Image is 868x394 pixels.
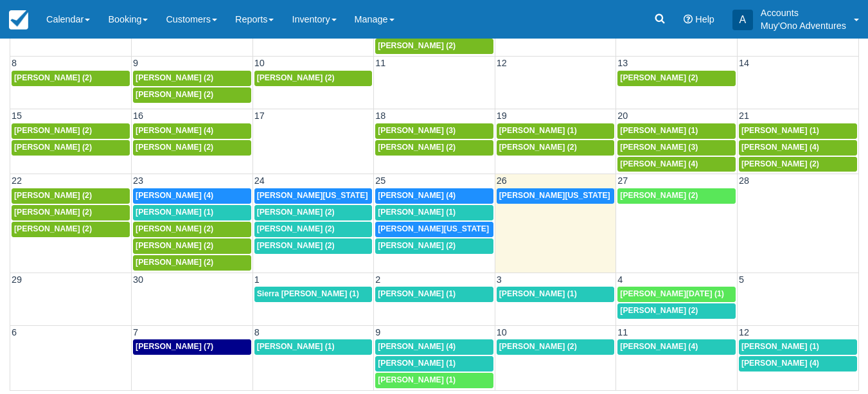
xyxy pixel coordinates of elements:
span: [PERSON_NAME] (4) [741,359,819,368]
span: 8 [10,58,18,68]
span: 14 [738,58,750,68]
a: [PERSON_NAME] (1) [133,205,251,220]
span: [PERSON_NAME][US_STATE] (3) [257,191,380,200]
a: [PERSON_NAME] (1) [739,123,857,139]
span: [PERSON_NAME] (4) [741,143,819,152]
span: [PERSON_NAME] (2) [257,73,335,82]
span: [PERSON_NAME] (2) [378,41,456,50]
span: 25 [374,175,387,186]
span: [PERSON_NAME] (3) [620,143,698,152]
a: [PERSON_NAME] (1) [375,356,493,372]
a: [PERSON_NAME][US_STATE] (5) [375,222,493,237]
a: [PERSON_NAME] (1) [375,373,493,388]
a: [PERSON_NAME] (2) [497,140,615,156]
a: [PERSON_NAME] (2) [133,140,251,156]
span: [PERSON_NAME] (2) [14,143,92,152]
p: Accounts [761,6,846,19]
a: [PERSON_NAME] (2) [133,222,251,237]
span: [PERSON_NAME] (1) [378,289,456,298]
span: 10 [495,327,508,337]
a: [PERSON_NAME] (2) [617,188,736,204]
span: 20 [616,111,629,121]
a: [PERSON_NAME][US_STATE] (5) [497,188,615,204]
span: [PERSON_NAME] (2) [378,241,456,250]
a: [PERSON_NAME] (2) [739,157,857,172]
a: [PERSON_NAME] (2) [254,205,373,220]
span: [PERSON_NAME] (2) [136,224,213,233]
span: [PERSON_NAME] (4) [620,159,698,168]
span: [PERSON_NAME] (2) [620,306,698,315]
a: [PERSON_NAME] (1) [617,123,736,139]
a: [PERSON_NAME] (1) [254,339,373,355]
span: [PERSON_NAME] (1) [499,126,577,135]
span: 6 [10,327,18,337]
a: [PERSON_NAME] (4) [617,157,736,172]
a: [PERSON_NAME] (4) [133,188,251,204]
span: [PERSON_NAME] (2) [14,73,92,82]
a: [PERSON_NAME] (2) [254,222,373,237]
a: [PERSON_NAME] (2) [12,222,130,237]
span: [PERSON_NAME] (2) [257,224,335,233]
span: 9 [132,58,139,68]
span: 1 [253,274,261,285]
span: [PERSON_NAME] (1) [741,342,819,351]
a: [PERSON_NAME] (2) [133,87,251,103]
a: [PERSON_NAME][DATE] (1) [617,287,736,302]
span: 26 [495,175,508,186]
span: [PERSON_NAME][US_STATE] (5) [378,224,500,233]
span: 19 [495,111,508,121]
span: 17 [253,111,266,121]
span: 28 [738,175,750,186]
span: [PERSON_NAME] (1) [741,126,819,135]
span: [PERSON_NAME] (2) [14,224,92,233]
span: [PERSON_NAME] (2) [499,143,577,152]
a: [PERSON_NAME] (4) [375,188,493,204]
a: [PERSON_NAME] (1) [497,123,615,139]
a: [PERSON_NAME] (2) [375,39,493,54]
span: 11 [616,327,629,337]
span: [PERSON_NAME] (1) [257,342,335,351]
span: 7 [132,327,139,337]
span: Help [695,14,714,24]
a: [PERSON_NAME] (2) [617,303,736,319]
a: [PERSON_NAME] (2) [133,238,251,254]
span: [PERSON_NAME] (2) [620,73,698,82]
span: 22 [10,175,23,186]
span: [PERSON_NAME] (2) [499,342,577,351]
span: 10 [253,58,266,68]
a: [PERSON_NAME] (2) [254,238,373,254]
span: 23 [132,175,145,186]
span: 11 [374,58,387,68]
span: 9 [374,327,382,337]
span: [PERSON_NAME] (1) [620,126,698,135]
a: [PERSON_NAME] (2) [133,255,251,271]
a: [PERSON_NAME] (1) [375,205,493,220]
span: [PERSON_NAME] (2) [741,159,819,168]
span: 3 [495,274,503,285]
a: [PERSON_NAME] (4) [739,356,857,372]
span: [PERSON_NAME] (1) [378,359,456,368]
span: [PERSON_NAME] (2) [136,143,213,152]
a: [PERSON_NAME][US_STATE] (3) [254,188,373,204]
span: 21 [738,111,750,121]
span: [PERSON_NAME] (2) [378,143,456,152]
span: 27 [616,175,629,186]
div: A [732,10,753,30]
span: [PERSON_NAME] (4) [136,191,213,200]
span: 16 [132,111,145,121]
span: [PERSON_NAME] (3) [378,126,456,135]
span: [PERSON_NAME] (2) [14,126,92,135]
a: [PERSON_NAME] (2) [497,339,615,355]
span: 2 [374,274,382,285]
span: Sierra [PERSON_NAME] (1) [257,289,359,298]
span: 4 [616,274,624,285]
span: [PERSON_NAME] (2) [257,208,335,217]
a: [PERSON_NAME] (4) [375,339,493,355]
span: 13 [616,58,629,68]
p: Muy'Ono Adventures [761,19,846,32]
span: [PERSON_NAME] (4) [378,342,456,351]
span: 24 [253,175,266,186]
span: 18 [374,111,387,121]
a: [PERSON_NAME] (4) [133,123,251,139]
a: [PERSON_NAME] (2) [375,140,493,156]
